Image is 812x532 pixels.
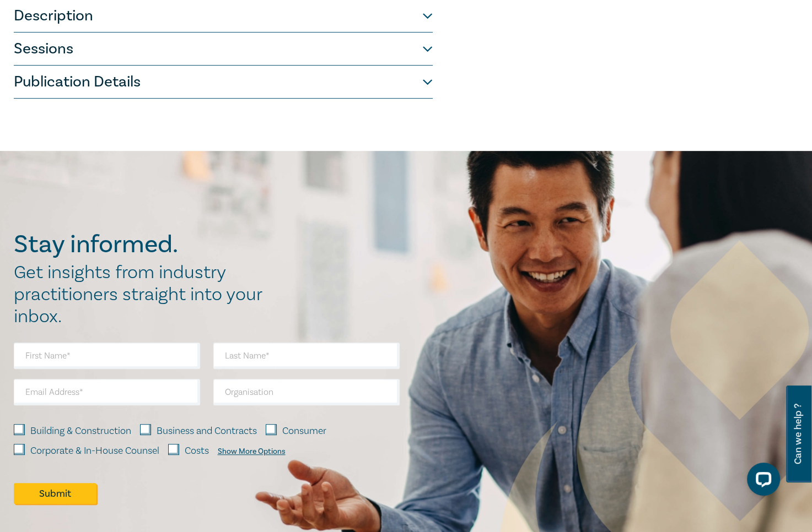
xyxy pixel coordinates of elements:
[793,392,803,476] span: Can we help ?
[738,458,784,504] iframe: LiveChat chat widget
[185,444,209,458] label: Costs
[14,262,274,328] h2: Get insights from industry practitioners straight into your inbox.
[157,424,257,438] label: Business and Contracts
[14,230,274,259] h2: Stay informed.
[282,424,326,438] label: Consumer
[14,379,200,405] input: Email Address*
[14,343,200,369] input: First Name*
[213,343,400,369] input: Last Name*
[14,66,433,99] button: Publication Details
[218,447,286,456] div: Show More Options
[30,424,131,438] label: Building & Construction
[14,483,96,504] button: Submit
[14,32,433,66] button: Sessions
[213,379,400,405] input: Organisation
[30,444,159,458] label: Corporate & In-House Counsel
